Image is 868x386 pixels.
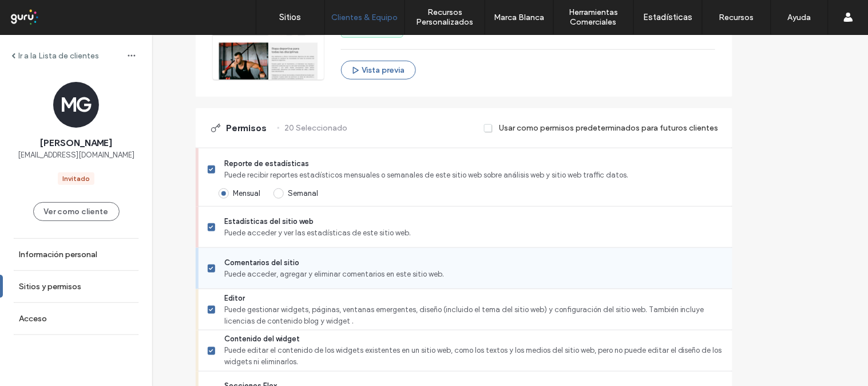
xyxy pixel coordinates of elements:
[405,7,485,27] label: Recursos Personalizados
[224,293,723,304] span: Editor
[19,250,97,259] label: Información personal
[224,257,723,269] span: Comentarios del sitio
[53,82,99,128] div: MG
[18,51,99,61] label: Ir a la Lista de clientes
[224,158,723,170] span: Reporte de estadísticas
[644,12,693,22] label: Estadísticas
[500,117,719,139] label: Usar como permisos predeterminados para futuros clientes
[224,269,723,280] span: Puede acceder, agregar y eliminar comentarios en este sitio web.
[224,170,723,181] span: Puede recibir reportes estadísticos mensuales o semanales de este sitio web sobre análisis web y ...
[280,12,302,22] label: Sitios
[227,122,267,135] span: Permisos
[33,202,120,221] button: Ver como cliente
[788,13,811,22] label: Ayuda
[40,137,112,149] span: [PERSON_NAME]
[25,8,56,18] span: Ayuda
[332,13,398,22] label: Clientes & Equipo
[285,117,348,139] label: 20 Seleccionado
[224,216,723,227] span: Estadísticas del sitio web
[19,314,47,324] label: Acceso
[233,189,261,198] span: Mensual
[494,13,545,22] label: Marca Blanca
[341,61,416,80] button: Vista previa
[224,304,723,327] span: Puede gestionar widgets, páginas, ventanas emergentes, diseño (incluido el tema del sitio web) y ...
[554,7,633,27] label: Herramientas Comerciales
[288,189,319,198] span: Semanal
[224,334,723,345] span: Contenido del widget
[62,174,90,184] div: Invitado
[224,227,723,239] span: Puede acceder y ver las estadísticas de este sitio web.
[719,13,754,22] label: Recursos
[18,149,134,161] span: [EMAIL_ADDRESS][DOMAIN_NAME]
[19,282,81,292] label: Sitios y permisos
[224,345,723,368] span: Puede editar el contenido de los widgets existentes en un sitio web, como los textos y los medios...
